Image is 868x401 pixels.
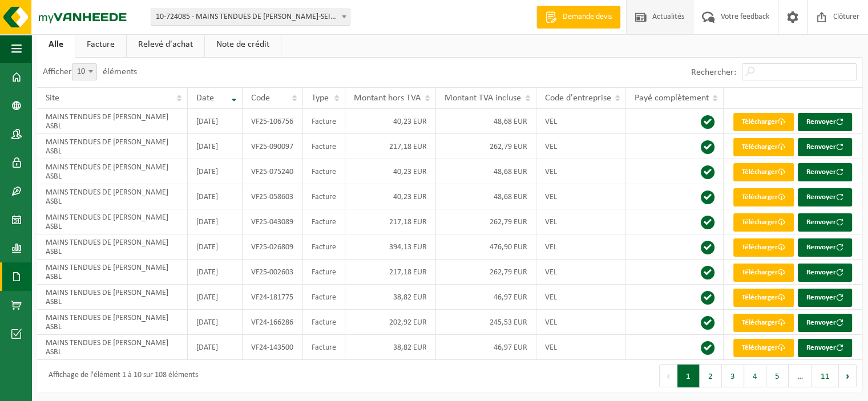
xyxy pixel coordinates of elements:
[243,310,303,335] td: VF24-166286
[243,134,303,159] td: VF25-090097
[436,184,536,209] td: 48,68 EUR
[188,134,243,159] td: [DATE]
[839,364,857,387] button: Next
[789,364,812,387] span: …
[345,335,436,360] td: 38,82 EUR
[151,9,350,25] span: 10-724085 - MAINS TENDUES DE MICHEL CORIN ASBL - OPHAIN-BOIS-SEIGNEUR-ISAAC
[798,238,852,257] button: Renvoyer
[700,364,722,387] button: 2
[303,109,345,134] td: Facture
[196,94,214,103] span: Date
[436,285,536,310] td: 46,97 EUR
[243,260,303,285] td: VF25-002603
[436,109,536,134] td: 48,68 EUR
[445,94,521,103] span: Montant TVA incluse
[37,234,188,260] td: MAINS TENDUES DE [PERSON_NAME] ASBL
[733,113,794,131] a: Télécharger
[37,159,188,184] td: MAINS TENDUES DE [PERSON_NAME] ASBL
[188,285,243,310] td: [DATE]
[436,335,536,360] td: 46,97 EUR
[536,184,626,209] td: VEL
[72,63,97,80] span: 10
[75,31,126,58] a: Facture
[345,209,436,234] td: 217,18 EUR
[303,159,345,184] td: Facture
[536,6,620,29] a: Demande devis
[188,209,243,234] td: [DATE]
[345,134,436,159] td: 217,18 EUR
[205,31,281,58] a: Note de crédit
[345,260,436,285] td: 217,18 EUR
[354,94,421,103] span: Montant hors TVA
[766,364,789,387] button: 5
[188,184,243,209] td: [DATE]
[536,285,626,310] td: VEL
[812,364,839,387] button: 11
[798,163,852,181] button: Renvoyer
[251,94,270,103] span: Code
[303,234,345,260] td: Facture
[188,335,243,360] td: [DATE]
[691,68,736,77] label: Rechercher:
[37,335,188,360] td: MAINS TENDUES DE [PERSON_NAME] ASBL
[677,364,700,387] button: 1
[798,138,852,156] button: Renvoyer
[127,31,204,58] a: Relevé d'achat
[436,310,536,335] td: 245,53 EUR
[536,209,626,234] td: VEL
[798,264,852,282] button: Renvoyer
[303,260,345,285] td: Facture
[312,94,329,103] span: Type
[345,234,436,260] td: 394,13 EUR
[436,134,536,159] td: 262,79 EUR
[436,234,536,260] td: 476,90 EUR
[37,310,188,335] td: MAINS TENDUES DE [PERSON_NAME] ASBL
[303,209,345,234] td: Facture
[536,234,626,260] td: VEL
[798,188,852,206] button: Renvoyer
[744,364,766,387] button: 4
[798,339,852,357] button: Renvoyer
[545,94,611,103] span: Code d'entreprise
[43,366,198,386] div: Affichage de l'élément 1 à 10 sur 108 éléments
[798,213,852,232] button: Renvoyer
[188,310,243,335] td: [DATE]
[37,260,188,285] td: MAINS TENDUES DE [PERSON_NAME] ASBL
[345,310,436,335] td: 202,92 EUR
[243,285,303,310] td: VF24-181775
[536,159,626,184] td: VEL
[188,260,243,285] td: [DATE]
[188,109,243,134] td: [DATE]
[188,159,243,184] td: [DATE]
[733,289,794,307] a: Télécharger
[733,238,794,257] a: Télécharger
[243,234,303,260] td: VF25-026809
[303,335,345,360] td: Facture
[243,159,303,184] td: VF25-075240
[733,339,794,357] a: Télécharger
[798,314,852,332] button: Renvoyer
[733,163,794,181] a: Télécharger
[303,184,345,209] td: Facture
[722,364,744,387] button: 3
[560,11,615,23] span: Demande devis
[733,314,794,332] a: Télécharger
[635,94,709,103] span: Payé complètement
[46,94,59,103] span: Site
[798,289,852,307] button: Renvoyer
[733,138,794,156] a: Télécharger
[151,9,350,26] span: 10-724085 - MAINS TENDUES DE MICHEL CORIN ASBL - OPHAIN-BOIS-SEIGNEUR-ISAAC
[733,213,794,232] a: Télécharger
[303,285,345,310] td: Facture
[436,159,536,184] td: 48,68 EUR
[436,260,536,285] td: 262,79 EUR
[37,109,188,134] td: MAINS TENDUES DE [PERSON_NAME] ASBL
[243,184,303,209] td: VF25-058603
[37,134,188,159] td: MAINS TENDUES DE [PERSON_NAME] ASBL
[733,188,794,206] a: Télécharger
[733,264,794,282] a: Télécharger
[243,209,303,234] td: VF25-043089
[37,184,188,209] td: MAINS TENDUES DE [PERSON_NAME] ASBL
[345,184,436,209] td: 40,23 EUR
[536,109,626,134] td: VEL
